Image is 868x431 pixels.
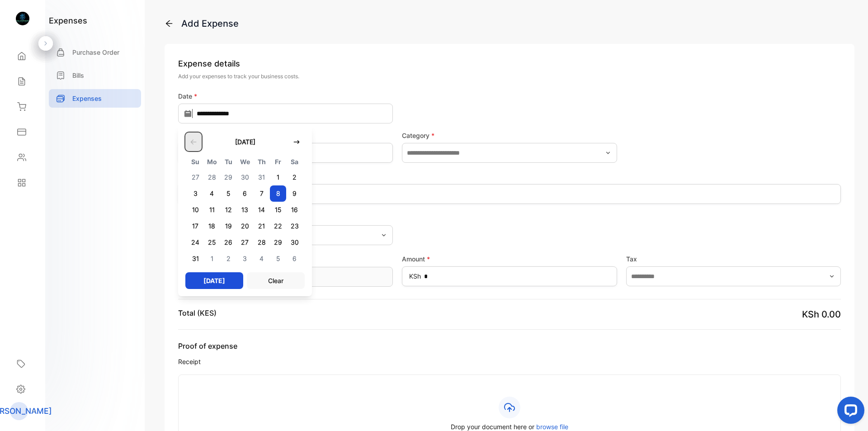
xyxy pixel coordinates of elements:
[237,251,254,267] span: 3
[187,185,204,202] span: 3
[204,156,221,167] span: Mo
[402,254,617,264] label: Amount
[72,47,119,57] p: Purchase Order
[802,309,841,320] span: KSh 0.00
[253,251,270,267] span: 4
[830,393,868,431] iframe: LiveChat chat widget
[220,169,237,185] span: 29
[204,169,221,185] span: 28
[226,133,264,151] button: [DATE]
[204,185,221,202] span: 4
[402,131,617,140] label: Category
[253,185,270,202] span: 7
[220,251,237,267] span: 2
[409,271,421,281] span: KSh
[185,272,243,289] button: [DATE]
[178,72,841,81] p: Add your expenses to track your business costs.
[187,234,204,251] span: 24
[270,234,287,251] span: 29
[237,202,254,218] span: 13
[204,234,221,251] span: 25
[270,156,287,167] span: Fr
[270,202,287,218] span: 15
[270,185,287,202] span: 8
[253,218,270,234] span: 21
[204,202,221,218] span: 11
[253,234,270,251] span: 28
[270,169,287,185] span: 1
[270,251,287,267] span: 5
[220,156,237,167] span: Tu
[49,66,141,85] a: Bills
[237,218,254,234] span: 20
[286,185,303,202] span: 9
[187,251,204,267] span: 31
[49,43,141,62] a: Purchase Order
[220,185,237,202] span: 5
[187,169,204,185] span: 27
[178,308,217,318] p: Total (KES)
[626,254,841,264] label: Tax
[286,234,303,251] span: 30
[187,202,204,218] span: 10
[220,218,237,234] span: 19
[178,91,393,101] label: Date
[237,169,254,185] span: 30
[187,156,204,167] span: Su
[536,423,568,431] span: browse file
[178,172,841,181] label: Description
[286,156,303,167] span: Sa
[237,156,254,167] span: We
[204,251,221,267] span: 1
[187,218,204,234] span: 17
[270,218,287,234] span: 22
[220,202,237,218] span: 12
[72,71,84,80] p: Bills
[451,423,534,431] span: Drop your document here or
[286,251,303,267] span: 6
[253,169,270,185] span: 31
[178,57,841,70] p: Expense details
[286,218,303,234] span: 23
[286,202,303,218] span: 16
[237,185,254,202] span: 6
[49,89,141,108] a: Expenses
[178,341,841,351] span: Proof of expense
[253,156,270,167] span: Th
[220,234,237,251] span: 26
[247,272,305,289] button: Clear
[204,218,221,234] span: 18
[16,12,29,25] img: logo
[237,234,254,251] span: 27
[181,17,239,30] div: Add Expense
[286,169,303,185] span: 2
[49,14,87,27] h1: expenses
[72,94,102,103] p: Expenses
[253,202,270,218] span: 14
[178,357,841,366] span: Receipt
